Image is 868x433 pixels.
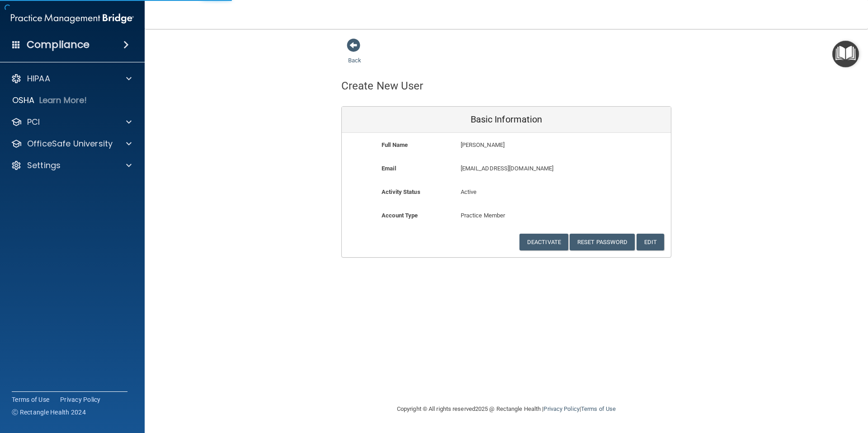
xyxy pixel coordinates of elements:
[543,405,579,412] a: Privacy Policy
[27,138,113,149] p: OfficeSafe University
[341,395,671,424] div: Copyright © All rights reserved 2025 @ Rectangle Health | |
[581,405,616,412] a: Terms of Use
[382,165,396,172] b: Email
[27,38,90,51] h4: Compliance
[12,408,86,417] span: Ⓒ Rectangle Health 2024
[712,369,857,405] iframe: Drift Widget Chat Controller
[11,138,132,149] a: OfficeSafe University
[382,188,420,195] b: Activity Status
[519,234,568,250] button: Deactivate
[11,160,132,171] a: Settings
[60,395,101,404] a: Privacy Policy
[11,73,132,84] a: HIPAA
[461,187,552,198] p: Active
[461,140,605,151] p: [PERSON_NAME]
[832,41,859,67] button: Open Resource Center
[11,9,134,28] img: PMB logo
[39,95,87,106] p: Learn More!
[570,234,635,250] button: Reset Password
[12,95,35,106] p: OSHA
[461,163,605,174] p: [EMAIL_ADDRESS][DOMAIN_NAME]
[348,46,361,64] a: Back
[27,160,61,171] p: Settings
[382,141,408,148] b: Full Name
[11,117,132,127] a: PCI
[382,212,418,219] b: Account Type
[637,234,664,250] button: Edit
[342,107,671,133] div: Basic Information
[27,73,50,84] p: HIPAA
[341,80,424,92] h4: Create New User
[461,210,552,221] p: Practice Member
[12,395,49,404] a: Terms of Use
[27,117,40,127] p: PCI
